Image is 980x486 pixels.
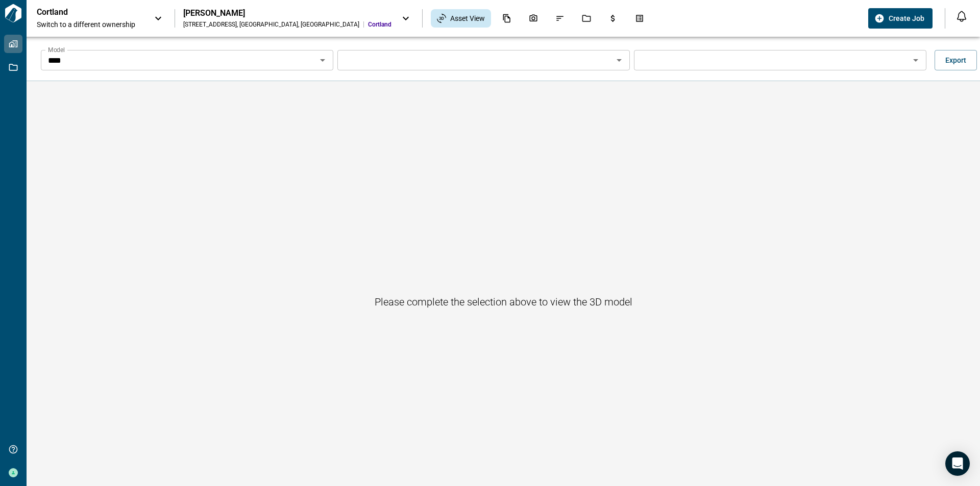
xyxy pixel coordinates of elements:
[375,294,632,310] h6: Please complete the selection above to view the 3D model
[496,10,518,27] div: Documents
[612,53,626,67] button: Open
[945,55,966,65] span: Export
[549,10,571,27] div: Issues & Info
[629,10,650,27] div: Takeoff Center
[315,53,330,67] button: Open
[935,50,977,70] button: Export
[450,13,485,23] span: Asset View
[37,19,144,30] span: Switch to a different ownership
[523,10,544,27] div: Photos
[183,8,391,18] div: [PERSON_NAME]
[945,451,970,476] div: Open Intercom Messenger
[48,45,65,54] label: Model
[368,20,391,29] span: Cortland
[576,10,597,27] div: Jobs
[909,53,923,67] button: Open
[868,8,933,29] button: Create Job
[37,7,129,17] p: Cortland
[953,8,970,24] button: Open notification feed
[889,13,924,23] span: Create Job
[602,10,624,27] div: Budgets
[183,20,359,29] div: [STREET_ADDRESS] , [GEOGRAPHIC_DATA] , [GEOGRAPHIC_DATA]
[431,9,491,28] div: Asset View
